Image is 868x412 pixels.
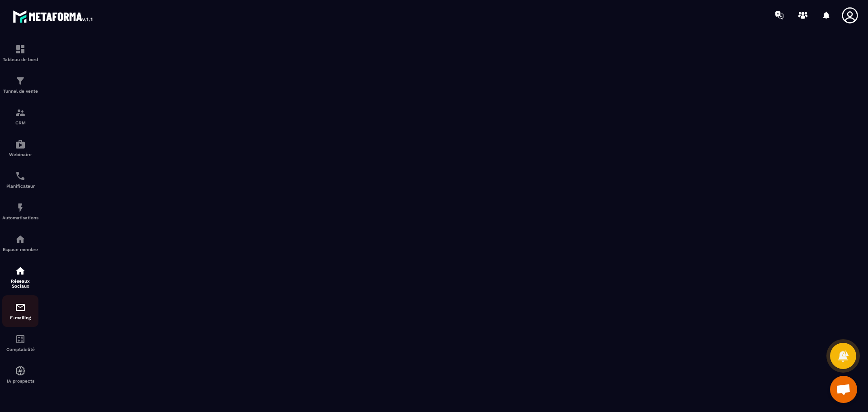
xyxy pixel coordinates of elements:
[15,265,26,276] img: social-network
[2,37,38,69] a: formationformationTableau de bord
[2,69,38,100] a: formationformationTunnel de vente
[15,76,26,86] img: formation
[2,89,38,94] p: Tunnel de vente
[2,347,38,352] p: Comptabilité
[2,227,38,259] a: automationsautomationsEspace membre
[2,100,38,132] a: formationformationCRM
[15,107,26,118] img: formation
[15,139,26,150] img: automations
[15,302,26,313] img: email
[2,295,38,327] a: emailemailE-mailing
[15,170,26,181] img: scheduler
[15,202,26,213] img: automations
[15,334,26,345] img: accountant
[2,164,38,195] a: schedulerschedulerPlanificateur
[2,279,38,289] p: Réseaux Sociaux
[2,259,38,295] a: social-networksocial-networkRéseaux Sociaux
[15,44,26,55] img: formation
[2,215,38,220] p: Automatisations
[2,132,38,164] a: automationsautomationsWebinaire
[2,195,38,227] a: automationsautomationsAutomatisations
[15,365,26,376] img: automations
[2,57,38,62] p: Tableau de bord
[2,327,38,359] a: accountantaccountantComptabilité
[2,379,38,384] p: IA prospects
[2,184,38,189] p: Planificateur
[2,315,38,320] p: E-mailing
[2,120,38,125] p: CRM
[13,8,94,24] img: logo
[2,247,38,252] p: Espace membre
[2,152,38,157] p: Webinaire
[830,376,857,403] a: Ouvrir le chat
[15,234,26,245] img: automations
